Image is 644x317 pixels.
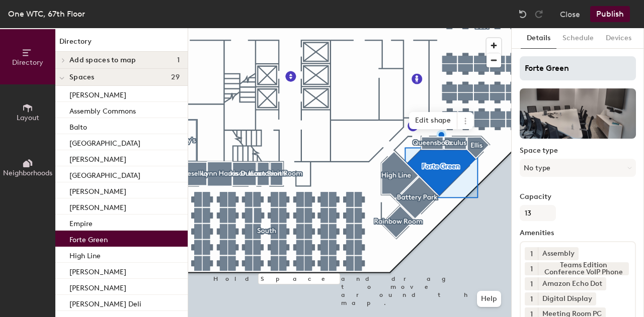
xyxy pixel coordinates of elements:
[69,104,136,116] p: Assembly Commons
[12,58,43,67] span: Directory
[520,88,636,139] img: The space named Forte Green
[69,168,140,180] p: [GEOGRAPHIC_DATA]
[520,147,636,155] label: Space type
[69,152,126,164] p: [PERSON_NAME]
[556,28,600,49] button: Schedule
[17,114,39,122] span: Layout
[521,28,556,49] button: Details
[590,6,630,22] button: Publish
[525,262,538,275] button: 1
[530,249,533,259] span: 1
[538,292,596,305] div: Digital Display
[69,120,87,132] p: Balto
[177,56,180,64] span: 1
[69,88,126,99] p: [PERSON_NAME]
[69,200,126,212] p: [PERSON_NAME]
[520,159,636,177] button: No type
[69,233,108,244] p: Forte Green
[55,36,188,52] h1: Directory
[69,56,136,64] span: Add spaces to map
[600,28,637,49] button: Devices
[69,217,93,228] p: Empire
[69,265,126,276] p: [PERSON_NAME]
[538,262,629,275] div: Teams Edition Conference VoIP Phone
[520,229,636,237] label: Amenities
[3,169,52,177] span: Neighborhoods
[525,292,538,305] button: 1
[538,277,606,290] div: Amazon Echo Dot
[409,112,457,129] span: Edit shape
[525,247,538,260] button: 1
[69,136,140,148] p: [GEOGRAPHIC_DATA]
[530,264,533,274] span: 1
[518,9,528,19] img: Undo
[8,8,85,20] div: One WTC, 67th Floor
[69,281,126,292] p: [PERSON_NAME]
[69,297,141,308] p: [PERSON_NAME] Deli
[560,6,580,22] button: Close
[525,277,538,290] button: 1
[477,291,501,307] button: Help
[534,9,544,19] img: Redo
[69,184,126,196] p: [PERSON_NAME]
[69,73,95,81] span: Spaces
[520,193,636,201] label: Capacity
[530,279,533,289] span: 1
[530,294,533,304] span: 1
[69,249,101,260] p: High Line
[538,247,579,260] div: Assembly
[171,73,180,81] span: 29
